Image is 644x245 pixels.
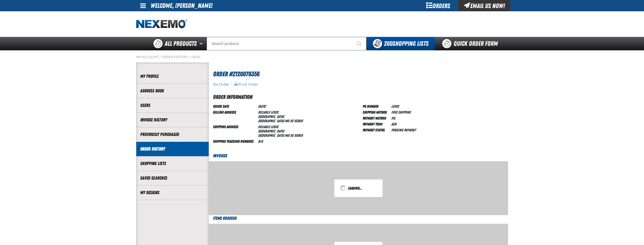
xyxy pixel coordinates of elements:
[213,70,260,78] span: Order #Z120078356
[294,119,303,123] bdo: 65809
[258,114,284,119] span: [GEOGRAPHIC_DATA]
[209,153,508,159] h3: Invoices
[165,39,197,48] span: All Products
[294,133,303,138] bdo: 65809
[391,128,416,132] span: Pending payment
[140,88,205,94] a: Address Book
[140,73,205,79] a: My Profile
[213,138,256,144] td: Shipping Tracking Numbers
[140,117,205,123] a: Invoice History
[189,55,190,59] span: /
[384,40,429,47] span: Shopping Lists
[258,129,284,133] span: [GEOGRAPHIC_DATA]
[213,82,229,87] button: Re-Order
[213,93,508,101] h2: Order Information
[140,160,205,167] a: Shopping Lists
[136,55,508,59] nav: Breadcrumbs
[384,40,393,47] strong: 200
[140,146,205,152] a: Order History
[213,109,256,124] td: Billing Address
[136,19,187,29] img: Nexemo logo
[198,37,207,50] button: Open All Products pages
[140,102,205,108] a: Users
[363,103,389,109] td: PO Number
[363,115,389,121] td: Payment Method
[363,121,389,127] td: Payment Term
[340,185,377,191] div: Loading...
[162,55,188,59] a: Order History
[258,119,284,123] span: [GEOGRAPHIC_DATA]
[140,131,205,138] a: Previously Purchased
[159,55,161,59] span: /
[234,82,258,87] button: Print Order
[140,175,205,181] a: Saved Searches
[363,127,389,133] td: Payment Status
[258,139,263,143] span: N/A
[391,110,411,114] span: Free Shipping
[213,103,256,109] td: Order Date
[391,104,399,108] span: lexus
[285,119,289,123] span: MO
[366,37,435,50] button: You have 200 Shopping Lists. Open to view details
[258,125,278,129] span: Reliable Lexus
[209,215,508,222] h3: Items Ordered
[136,19,187,29] a: Home
[290,119,293,123] span: US
[285,133,289,138] span: MO
[353,37,366,50] button: Start Searching
[258,133,284,138] span: [GEOGRAPHIC_DATA]
[213,124,256,138] td: Shipping Address
[136,55,158,59] a: My Account
[258,110,278,114] span: Reliable Lexus
[363,109,389,115] td: Shipping Method
[191,55,200,59] a: View
[207,37,366,50] input: Search
[435,37,508,50] a: Quick Order Form
[391,116,396,120] span: P.O.
[140,190,205,196] a: My Designs
[258,104,266,108] span: [DATE]
[290,133,293,138] span: US
[391,122,396,126] span: ACH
